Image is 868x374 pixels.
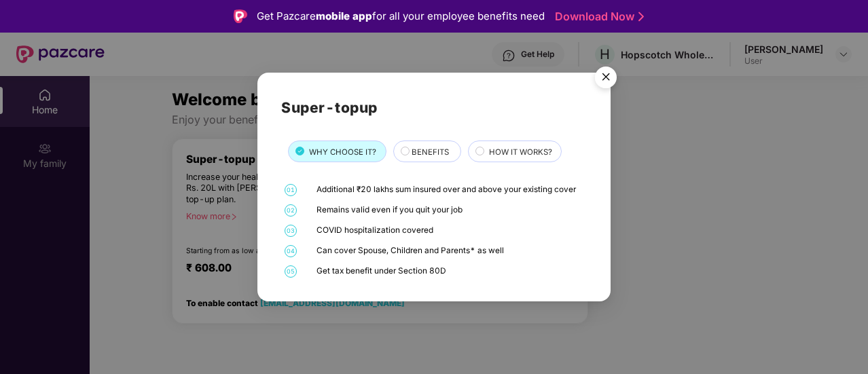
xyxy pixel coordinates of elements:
span: 02 [285,204,297,217]
span: 04 [285,245,297,257]
div: Can cover Spouse, Children and Parents* as well [317,245,584,257]
div: Get tax benefit under Section 80D [317,265,584,278]
img: Stroke [638,10,644,24]
div: Additional ₹20 lakhs sum insured over and above your existing cover [317,184,584,196]
span: 01 [285,184,297,196]
span: HOW IT WORKS? [489,145,552,157]
span: WHY CHOOSE IT? [309,145,376,157]
strong: mobile app [316,10,372,22]
span: BENEFITS [412,145,449,157]
a: Download Now [555,10,640,24]
h2: Super-topup [281,96,587,119]
div: Get Pazcare for all your employee benefits need [257,8,545,24]
div: Remains valid even if you quit your job [317,204,584,217]
span: 03 [285,225,297,237]
img: Logo [234,10,247,23]
img: svg+xml;base64,PHN2ZyB4bWxucz0iaHR0cDovL3d3dy53My5vcmcvMjAwMC9zdmciIHdpZHRoPSI1NiIgaGVpZ2h0PSI1Ni... [587,60,625,98]
button: Close [587,60,623,96]
span: 05 [285,265,297,278]
div: COVID hospitalization covered [317,225,584,237]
